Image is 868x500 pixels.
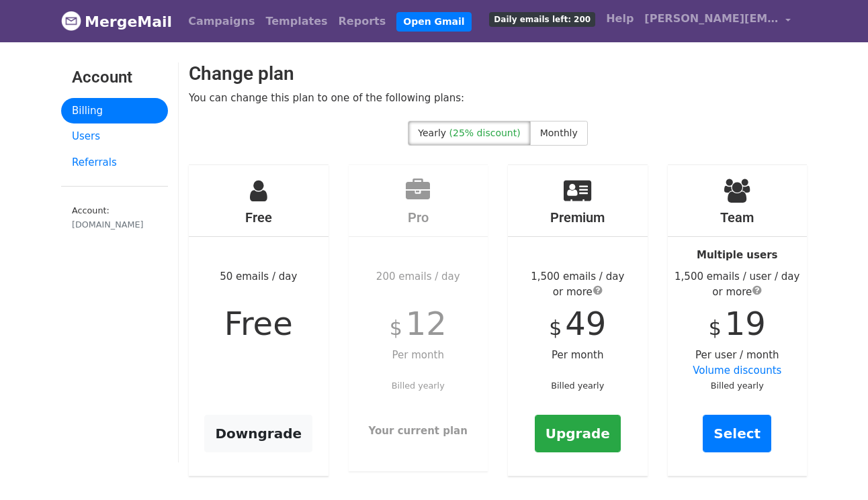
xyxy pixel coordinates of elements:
div: Per month [508,165,648,477]
a: Upgrade [535,415,621,452]
div: [DOMAIN_NAME] [72,218,157,231]
a: MergeMail [61,7,172,36]
a: Templates [260,8,333,35]
h4: Pro [349,209,488,226]
h2: Change plan [189,62,594,85]
span: Yearly [418,128,446,138]
span: [PERSON_NAME][EMAIL_ADDRESS][DOMAIN_NAME] [644,11,779,27]
a: Open Gmail [396,12,471,32]
small: Account: [72,205,157,231]
h4: Free [189,209,329,226]
small: Billed yearly [551,381,604,391]
span: $ [549,316,562,340]
span: 19 [725,305,766,342]
strong: Your current plan [369,425,468,437]
small: Billed yearly [392,381,445,391]
div: 50 emails / day [189,165,329,477]
span: $ [709,316,722,340]
a: [PERSON_NAME][EMAIL_ADDRESS][DOMAIN_NAME] [639,5,796,37]
span: Free [224,305,293,342]
div: 1,500 emails / day or more [508,269,648,299]
div: 200 emails / day Per month [349,165,488,471]
h4: Team [668,209,808,226]
a: Daily emails left: 200 [484,5,601,32]
span: $ [390,316,402,340]
div: 1,500 emails / user / day or more [668,269,808,299]
span: (25% discount) [449,128,521,138]
strong: Multiple users [697,249,777,261]
a: Reports [333,8,392,35]
span: Daily emails left: 200 [489,12,595,27]
div: Per user / month [668,165,808,477]
a: Help [601,5,639,32]
span: 49 [565,305,606,342]
a: Campaigns [183,8,260,35]
h3: Account [72,68,157,87]
div: You can change this plan to one of the following plans: [179,91,604,121]
a: Volume discounts [693,364,781,377]
a: Downgrade [204,415,312,452]
a: Referrals [61,150,168,176]
span: Monthly [540,128,578,138]
a: Billing [61,98,168,124]
span: 12 [406,305,447,342]
a: Select [703,415,771,452]
a: Users [61,123,168,150]
h4: Premium [508,209,648,226]
small: Billed yearly [711,381,764,391]
img: MergeMail logo [61,11,81,31]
